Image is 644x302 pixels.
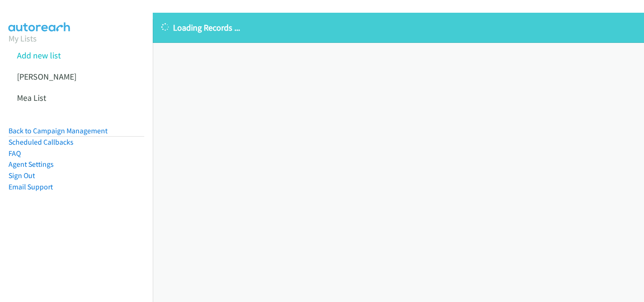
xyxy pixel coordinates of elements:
a: Mea List [17,92,46,103]
a: Scheduled Callbacks [8,138,74,147]
a: Back to Campaign Management [8,126,107,135]
a: My Lists [8,33,37,44]
a: Email Support [8,182,53,191]
a: Sign Out [8,171,35,180]
a: Agent Settings [8,160,54,169]
a: [PERSON_NAME] [17,71,76,82]
a: FAQ [8,149,21,158]
p: Loading Records ... [161,21,636,34]
a: Add new list [17,50,61,61]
